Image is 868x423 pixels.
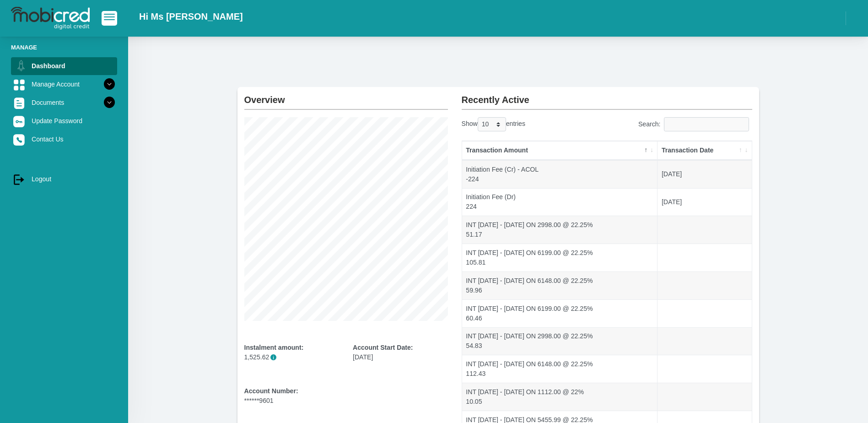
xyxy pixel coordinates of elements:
[462,244,658,271] td: INT [DATE] - [DATE] ON 6199.00 @ 22.25% 105.81
[244,87,448,105] h2: Overview
[462,141,658,160] th: Transaction Amount: activate to sort column descending
[139,11,243,22] h2: Hi Ms [PERSON_NAME]
[638,117,752,131] label: Search:
[11,43,117,52] li: Manage
[462,299,658,327] td: INT [DATE] - [DATE] ON 6199.00 @ 22.25% 60.46
[270,354,276,360] span: i
[244,352,340,362] p: 1,525.62
[658,160,751,188] td: [DATE]
[462,117,525,131] label: Show entries
[353,344,413,351] b: Account Start Date:
[353,343,448,362] div: [DATE]
[11,7,90,30] img: logo-mobicred.svg
[478,117,506,131] select: Showentries
[462,160,658,188] td: Initiation Fee (Cr) - ACOL -224
[244,344,304,351] b: Instalment amount:
[11,130,117,148] a: Contact Us
[462,271,658,299] td: INT [DATE] - [DATE] ON 6148.00 @ 22.25% 59.96
[11,112,117,130] a: Update Password
[462,188,658,216] td: Initiation Fee (Dr) 224
[244,387,298,395] b: Account Number:
[11,94,117,111] a: Documents
[11,170,117,188] a: Logout
[664,117,749,131] input: Search:
[658,141,751,160] th: Transaction Date: activate to sort column ascending
[11,57,117,75] a: Dashboard
[462,355,658,383] td: INT [DATE] - [DATE] ON 6148.00 @ 22.25% 112.43
[462,327,658,355] td: INT [DATE] - [DATE] ON 2998.00 @ 22.25% 54.83
[462,216,658,244] td: INT [DATE] - [DATE] ON 2998.00 @ 22.25% 51.17
[462,383,658,411] td: INT [DATE] - [DATE] ON 1112.00 @ 22% 10.05
[658,188,751,216] td: [DATE]
[11,76,117,93] a: Manage Account
[462,87,752,105] h2: Recently Active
